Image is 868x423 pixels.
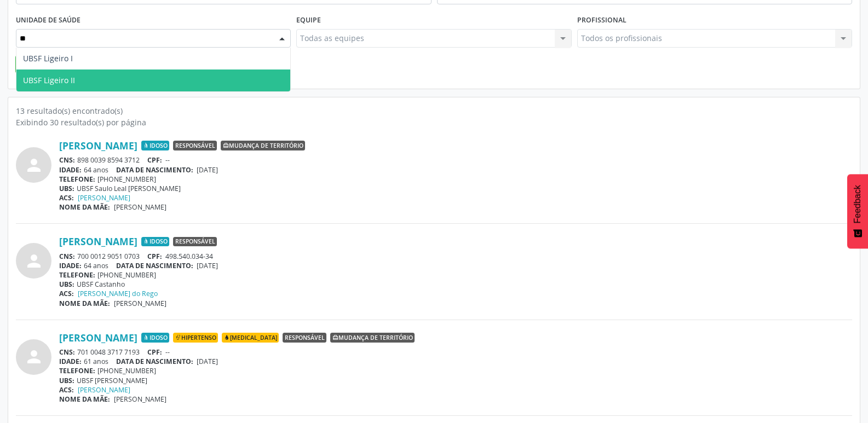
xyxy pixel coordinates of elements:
[173,333,218,343] span: Hipertenso
[116,261,193,270] span: DATA DE NASCIMENTO:
[853,185,863,223] span: Feedback
[114,299,166,308] span: [PERSON_NAME]
[59,165,82,175] span: IDADE:
[847,174,868,248] button: Feedback - Mostrar pesquisa
[59,261,82,270] span: IDADE:
[59,252,852,261] div: 700 0012 9051 0703
[24,347,44,367] i: person
[141,333,169,343] span: Idoso
[59,347,75,357] span: CNS:
[59,385,74,395] span: ACS:
[59,366,95,375] span: TELEFONE:
[59,376,852,385] div: UBSF [PERSON_NAME]
[23,53,73,63] span: UBSF Ligeiro I
[147,347,162,357] span: CPF:
[59,270,852,280] div: [PHONE_NUMBER]
[221,141,305,150] span: Mudança de território
[59,357,852,366] div: 61 anos
[15,55,53,74] button: Buscar
[165,252,213,261] span: 498.540.034-34
[16,105,852,117] div: 13 resultado(s) encontrado(s)
[23,75,75,85] span: UBSF Ligeiro II
[330,333,415,343] span: Mudança de território
[283,333,326,343] span: Responsável
[59,270,95,280] span: TELEFONE:
[577,12,626,29] label: Profissional
[78,385,130,395] a: [PERSON_NAME]
[59,280,74,289] span: UBS:
[59,357,82,366] span: IDADE:
[59,175,852,184] div: [PHONE_NUMBER]
[59,347,852,357] div: 701 0048 3717 7193
[114,395,166,404] span: [PERSON_NAME]
[197,261,218,270] span: [DATE]
[165,155,170,165] span: --
[24,251,44,271] i: person
[59,280,852,289] div: UBSF Castanho
[59,184,74,193] span: UBS:
[59,202,110,212] span: NOME DA MÃE:
[59,261,852,270] div: 64 anos
[222,333,279,343] span: [MEDICAL_DATA]
[59,140,137,152] a: [PERSON_NAME]
[296,12,321,29] label: Equipe
[173,141,217,150] span: Responsável
[116,165,193,175] span: DATA DE NASCIMENTO:
[59,376,74,385] span: UBS:
[114,202,166,212] span: [PERSON_NAME]
[59,235,137,247] a: [PERSON_NAME]
[147,155,162,165] span: CPF:
[24,155,44,175] i: person
[59,366,852,375] div: [PHONE_NUMBER]
[16,12,81,29] label: Unidade de saúde
[59,175,95,184] span: TELEFONE:
[173,237,217,247] span: Responsável
[59,395,110,404] span: NOME DA MÃE:
[59,155,75,165] span: CNS:
[141,237,169,247] span: Idoso
[59,332,137,344] a: [PERSON_NAME]
[59,155,852,165] div: 898 0039 8594 3712
[59,299,110,308] span: NOME DA MÃE:
[59,252,75,261] span: CNS:
[141,141,169,150] span: Idoso
[165,347,170,357] span: --
[197,357,218,366] span: [DATE]
[116,357,193,366] span: DATA DE NASCIMENTO:
[197,165,218,175] span: [DATE]
[78,289,158,298] a: [PERSON_NAME] do Rego
[59,289,74,298] span: ACS:
[59,193,74,202] span: ACS:
[147,252,162,261] span: CPF:
[59,165,852,175] div: 64 anos
[16,117,852,128] div: Exibindo 30 resultado(s) por página
[59,184,852,193] div: UBSF Saulo Leal [PERSON_NAME]
[78,193,130,202] a: [PERSON_NAME]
